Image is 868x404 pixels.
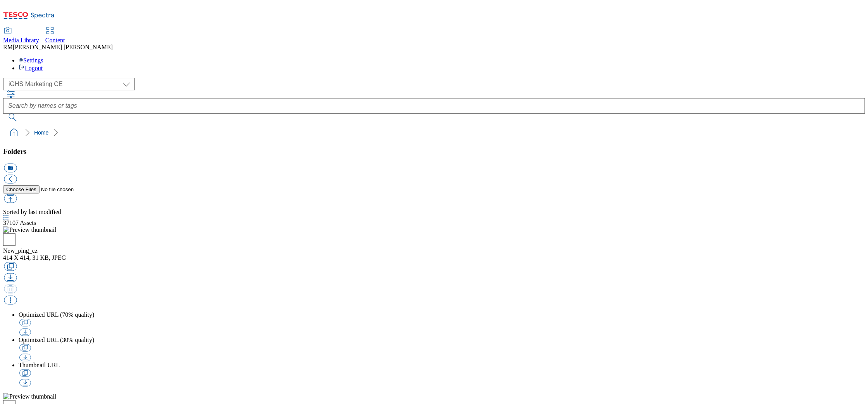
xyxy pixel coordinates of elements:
[3,219,20,226] span: 37107
[3,44,13,50] span: RM
[3,147,865,156] h3: Folders
[3,226,56,233] img: Preview thumbnail
[3,393,56,400] img: Preview thumbnail
[3,98,865,114] input: Search by names or tags
[19,337,94,343] span: Optimized URL (30% quality)
[8,126,20,139] a: home
[3,219,36,226] span: Assets
[3,125,865,140] nav: breadcrumb
[3,28,39,44] a: Media Library
[3,37,39,43] span: Media Library
[45,28,65,44] a: Content
[19,57,43,64] a: Settings
[19,65,43,71] a: Logout
[19,362,60,368] span: Thumbnail URL
[45,37,65,43] span: Content
[13,44,113,50] span: [PERSON_NAME] [PERSON_NAME]
[3,247,865,254] div: New_ping_cz
[3,209,61,215] span: Sorted by last modified
[34,129,48,136] a: Home
[3,254,865,261] div: 414 X 414, 31 KB, JPEG
[19,311,94,318] span: Optimized URL (70% quality)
